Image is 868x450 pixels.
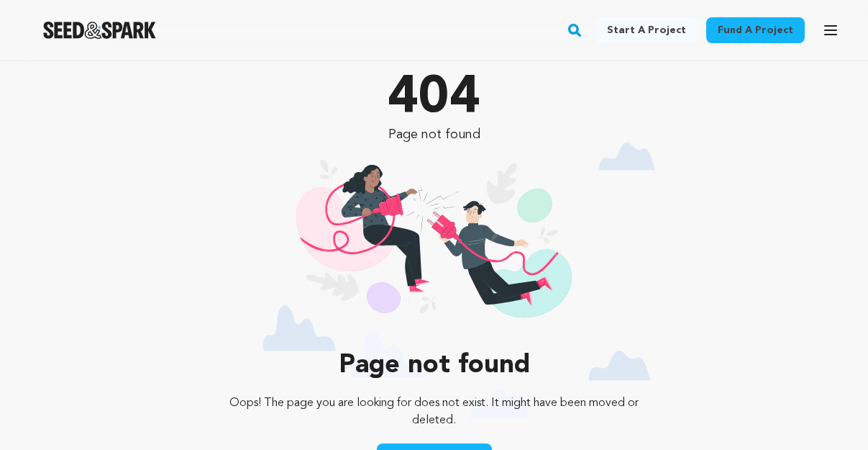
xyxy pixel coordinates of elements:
[43,22,156,39] a: Seed&Spark Homepage
[706,17,805,43] a: Fund a project
[229,125,640,145] p: Page not found
[229,73,640,125] p: 404
[229,351,640,380] p: Page not found
[229,395,640,429] p: Oops! The page you are looking for does not exist. It might have been moved or deleted.
[595,17,698,43] a: Start a project
[43,22,156,39] img: Seed&Spark Logo Dark Mode
[296,159,572,337] img: 404 illustration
